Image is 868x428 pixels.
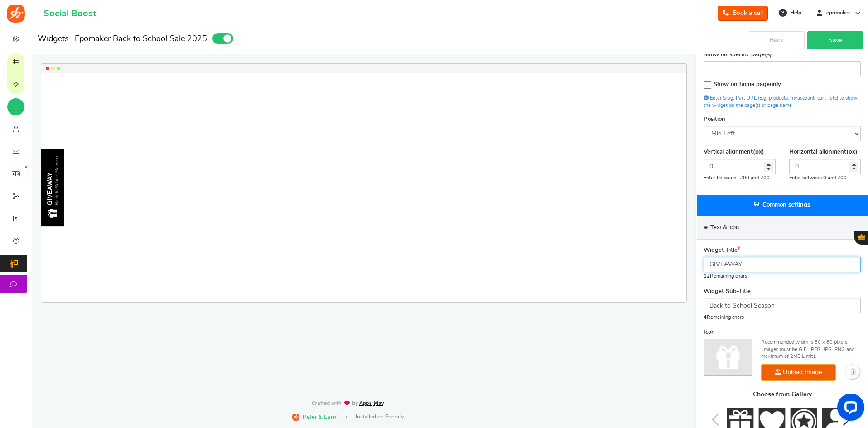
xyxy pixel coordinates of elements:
h1: Widgets [32,32,696,47]
a: Refer & Earn! [292,413,338,421]
span: Enter Slug, Part URL (E.g. products, myaccount, cart ..etc) to show the widget on the page(s) or ... [704,96,857,107]
span: Help [788,9,801,17]
a: Back [748,31,805,49]
div: Widget activated [212,33,235,46]
label: Show on specific page(s) [704,51,772,59]
span: | [346,416,347,418]
strong: 12 [704,274,710,279]
strong: 4 [704,315,707,320]
div: Back to School Season [54,156,60,206]
div: GIVEAWAY [46,156,54,206]
span: Gratisfaction [858,234,865,240]
span: Common settings [762,202,810,208]
h1: Social Boost [43,9,96,19]
label: Icon [704,328,715,337]
span: Remaining chars [704,315,744,320]
iframe: LiveChat chat widget [830,390,868,428]
label: Widget Title [704,246,740,255]
img: img-footer.webp [311,400,385,406]
label: Position [704,115,725,124]
span: Text & icon [710,224,739,232]
span: - Epomaker Back to School Sale 2025 [69,35,207,43]
span: epomaker [823,9,854,17]
div: Enter between -200 and 200 [704,174,776,181]
span: Remaining chars [704,274,747,279]
h5: Choose from Gallery [727,391,838,403]
img: Social Boost [7,5,25,23]
a: Save [807,31,863,49]
label: Widget Sub-Title [704,288,751,296]
em: New [25,166,27,168]
img: gift_box.png [47,208,58,219]
div: Enter between 0 and 200 [789,174,861,181]
span: Installed on Shopify [356,413,404,421]
label: Horizontal alignment(px) [789,148,858,156]
span: Show on home page [714,82,781,87]
a: Book a call [718,6,768,21]
span: only [770,82,781,87]
small: Recommended width is 80 x 80 pixels. (Images must be GIF, JPEG, JPG, PNG and maximum of 2MB Limit). [761,339,861,360]
label: Vertical alignment(px) [704,148,764,156]
button: Gratisfaction [854,231,868,245]
a: Help [775,5,806,20]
